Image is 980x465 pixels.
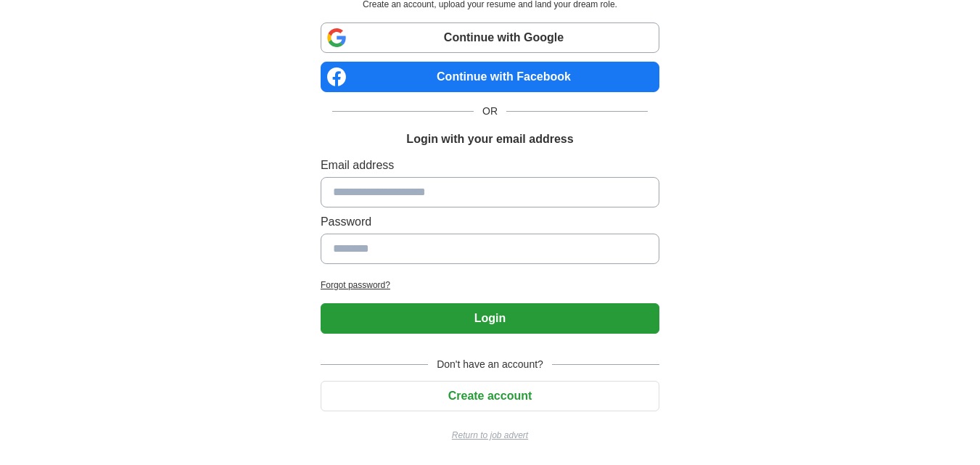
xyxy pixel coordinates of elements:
[321,279,659,292] a: Forgot password?
[406,131,573,148] h1: Login with your email address
[428,357,552,372] span: Don't have an account?
[321,303,659,334] button: Login
[474,104,506,119] span: OR
[321,22,659,53] a: Continue with Google
[321,213,659,231] label: Password
[321,390,659,402] a: Create account
[321,62,659,92] a: Continue with Facebook
[321,429,659,442] a: Return to job advert
[321,157,659,174] label: Email address
[321,381,659,411] button: Create account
